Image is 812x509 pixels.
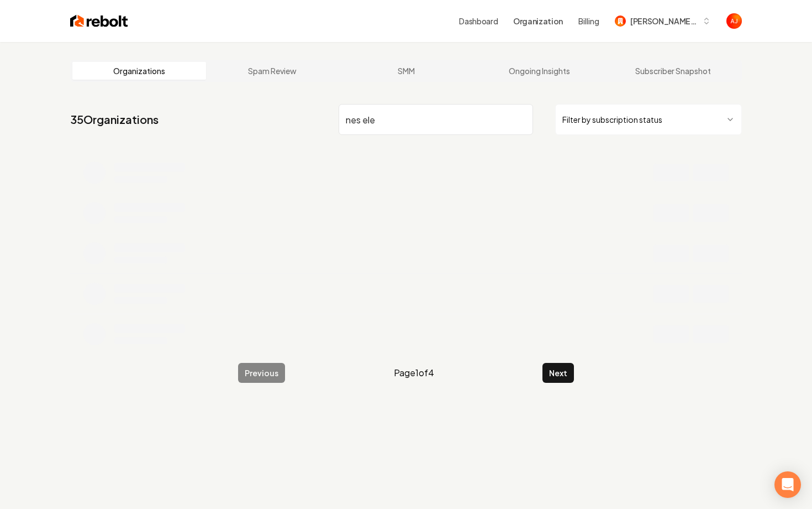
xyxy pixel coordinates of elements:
[615,15,626,27] img: Berg Custom Builds
[726,13,742,29] button: Open user button
[774,471,801,498] div: Open Intercom Messenger
[70,112,159,127] a: 35Organizations
[630,15,698,27] span: [PERSON_NAME] Custom Builds
[72,62,206,80] a: Organizations
[542,363,574,383] button: Next
[206,62,340,80] a: Spam Review
[339,62,473,80] a: SMM
[70,13,128,29] img: Rebolt Logo
[507,11,570,31] button: Organization
[606,62,740,80] a: Subscriber Snapshot
[726,13,742,29] img: Austin Jellison
[473,62,607,80] a: Ongoing Insights
[339,104,533,135] input: Search by name or ID
[578,15,599,27] button: Billing
[459,15,498,27] a: Dashboard
[394,366,434,380] span: Page 1 of 4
